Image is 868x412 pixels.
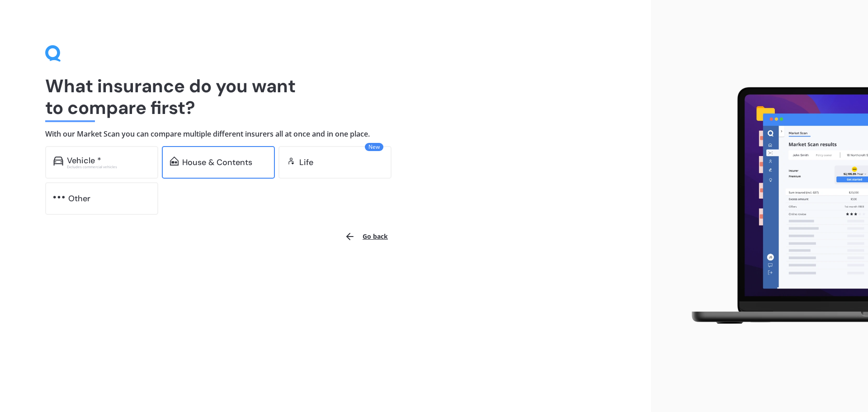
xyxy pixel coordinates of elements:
span: New [365,143,383,151]
img: home-and-contents.b802091223b8502ef2dd.svg [170,156,179,166]
div: Excludes commercial vehicles [67,165,150,169]
div: Life [299,158,313,167]
div: Vehicle * [67,156,101,165]
div: House & Contents [182,158,252,167]
img: laptop.webp [679,82,868,331]
div: Other [68,194,90,203]
h4: With our Market Scan you can compare multiple different insurers all at once and in one place. [45,129,606,139]
img: life.f720d6a2d7cdcd3ad642.svg [287,156,296,166]
img: other.81dba5aafe580aa69f38.svg [53,193,65,202]
button: Go back [339,226,393,247]
h1: What insurance do you want to compare first? [45,75,606,118]
img: car.f15378c7a67c060ca3f3.svg [53,156,63,166]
